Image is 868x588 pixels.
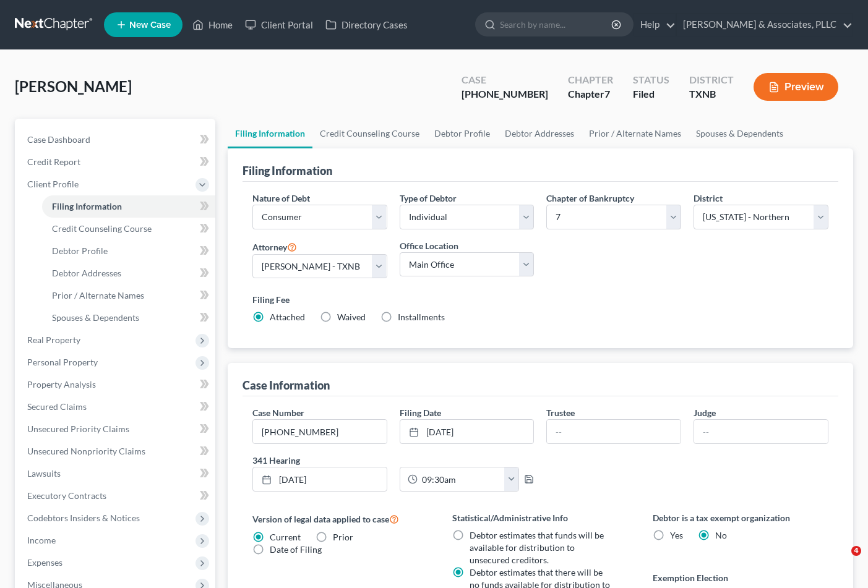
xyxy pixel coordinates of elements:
span: Attached [270,312,305,322]
span: Filing Information [52,201,122,211]
span: Lawsuits [27,468,61,479]
a: Debtor Addresses [497,119,582,148]
label: Chapter of Bankruptcy [546,192,634,205]
a: Client Portal [239,14,319,36]
a: Lawsuits [17,462,215,485]
span: Current [270,532,301,542]
a: Credit Counseling Course [42,218,215,240]
div: Case [462,73,548,87]
button: Preview [754,73,838,101]
a: Unsecured Nonpriority Claims [17,440,215,462]
label: Filing Date [400,406,441,419]
label: Office Location [400,239,458,252]
label: District [694,192,723,205]
a: Property Analysis [17,373,215,396]
input: Search by name... [500,13,613,36]
div: [PHONE_NUMBER] [462,87,548,101]
label: Type of Debtor [400,192,457,205]
span: 4 [851,546,861,556]
span: Installments [398,312,445,322]
a: Filing Information [228,119,312,148]
a: [DATE] [253,467,387,491]
span: Debtor Addresses [52,268,121,278]
label: Judge [694,406,716,419]
label: Nature of Debt [252,192,310,205]
span: Expenses [27,557,62,568]
label: Exemption Election [653,571,828,584]
span: Waived [337,312,366,322]
a: Debtor Addresses [42,262,215,284]
a: Spouses & Dependents [42,307,215,329]
span: Spouses & Dependents [52,312,139,323]
div: TXNB [689,87,734,101]
label: 341 Hearing [246,454,541,467]
span: Prior [333,532,353,542]
span: Secured Claims [27,401,87,412]
span: 7 [604,88,610,100]
span: New Case [129,20,171,30]
a: Credit Report [17,151,215,173]
a: Debtor Profile [427,119,497,148]
span: Executory Contracts [27,490,106,501]
label: Debtor is a tax exempt organization [653,511,828,524]
a: Filing Information [42,195,215,218]
label: Trustee [546,406,575,419]
input: -- [694,420,828,443]
div: Filing Information [243,163,332,178]
a: [PERSON_NAME] & Associates, PLLC [677,14,853,36]
iframe: Intercom live chat [826,546,856,576]
span: Real Property [27,334,80,345]
a: Credit Counseling Course [312,119,427,148]
a: Executory Contracts [17,485,215,507]
span: Debtor estimates that funds will be available for distribution to unsecured creditors. [470,530,604,565]
input: -- : -- [418,467,505,491]
label: Filing Fee [252,293,828,306]
a: Secured Claims [17,396,215,418]
a: Home [186,14,239,36]
a: Directory Cases [319,14,414,36]
span: Income [27,535,56,545]
span: Unsecured Priority Claims [27,424,129,434]
label: Version of legal data applied to case [252,511,428,526]
a: Spouses & Dependents [689,119,791,148]
label: Attorney [252,239,297,254]
span: Date of Filing [270,544,322,555]
a: Prior / Alternate Names [582,119,689,148]
div: Filed [633,87,669,101]
span: Debtor Profile [52,245,108,256]
div: Case Information [243,378,330,393]
span: Credit Report [27,156,80,167]
span: No [715,530,727,540]
span: Credit Counseling Course [52,223,152,234]
span: Personal Property [27,357,98,367]
a: Help [634,14,676,36]
span: Property Analysis [27,379,96,390]
a: Case Dashboard [17,129,215,151]
a: [DATE] [400,420,534,443]
a: Unsecured Priority Claims [17,418,215,440]
label: Case Number [252,406,304,419]
input: -- [547,420,681,443]
span: Prior / Alternate Names [52,290,144,300]
div: Status [633,73,669,87]
span: Client Profile [27,179,79,189]
span: Yes [670,530,683,540]
label: Statistical/Administrative Info [452,511,628,524]
span: [PERSON_NAME] [15,77,132,95]
a: Debtor Profile [42,240,215,262]
span: Unsecured Nonpriority Claims [27,446,145,456]
div: Chapter [568,73,613,87]
span: Case Dashboard [27,134,90,145]
a: Prior / Alternate Names [42,284,215,307]
span: Codebtors Insiders & Notices [27,513,140,523]
input: Enter case number... [253,420,387,443]
div: Chapter [568,87,613,101]
div: District [689,73,734,87]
